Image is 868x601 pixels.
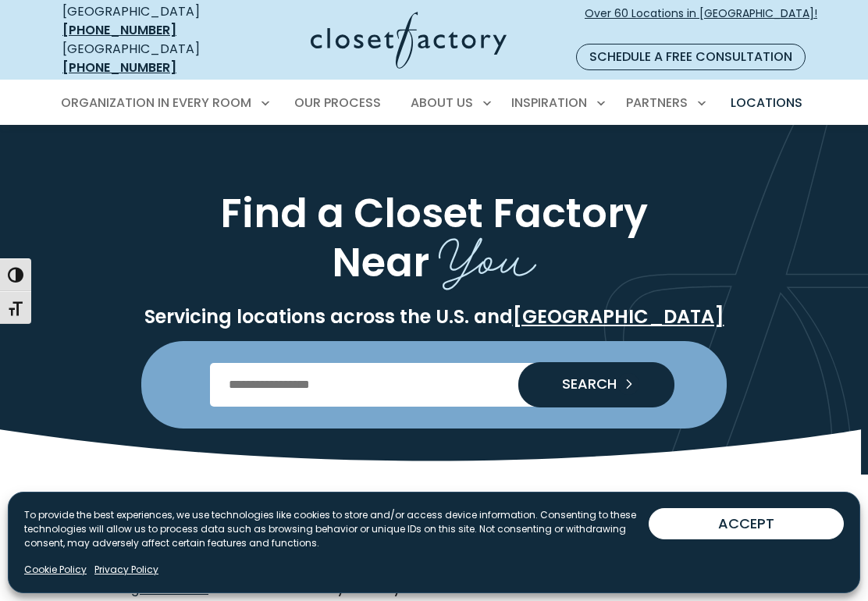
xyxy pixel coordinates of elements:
span: 60+ Locations, Coast to Coast [228,487,641,525]
p: To provide the best experiences, we use technologies like cookies to store and/or access device i... [24,508,649,550]
a: [PHONE_NUMBER] [62,59,176,76]
div: [GEOGRAPHIC_DATA] [62,2,233,40]
p: Servicing locations across the U.S. and [73,305,795,329]
input: Enter Postal Code [210,363,659,407]
button: ACCEPT [649,508,844,539]
a: [GEOGRAPHIC_DATA] [513,304,724,329]
button: Search our Nationwide Locations [518,362,674,407]
span: You [439,212,536,295]
a: Schedule a Free Consultation [576,44,806,70]
span: Inspiration [511,94,587,112]
span: Partners [626,94,688,112]
span: Organization in Every Room [61,94,251,112]
span: About Us [411,94,473,112]
a: [PHONE_NUMBER] [62,21,176,39]
span: Near [332,234,429,290]
span: Locations [731,94,802,112]
span: SEARCH [550,377,617,391]
a: Cookie Policy [24,563,87,577]
a: Privacy Policy [94,563,158,577]
div: [GEOGRAPHIC_DATA] [62,40,233,77]
nav: Primary Menu [50,81,818,125]
strong: Enter your postal code above or and we will connect you with your nearest team. [73,560,778,597]
span: Our Process [294,94,381,112]
span: Over 60 Locations in [GEOGRAPHIC_DATA]! [585,5,817,38]
span: Find a Closet Factory [220,185,648,241]
img: Closet Factory Logo [311,12,507,69]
